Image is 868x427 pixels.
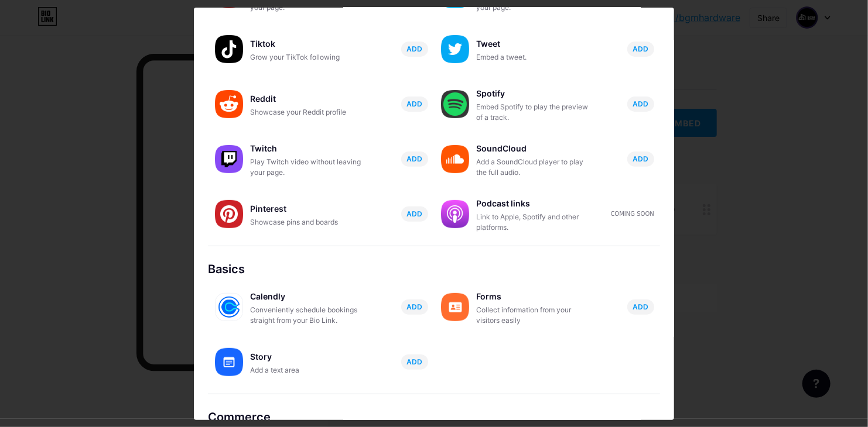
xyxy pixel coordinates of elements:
[401,42,428,57] button: ADD
[627,97,654,112] button: ADD
[476,102,593,123] div: Embed Spotify to play the preview of a track.
[250,157,367,178] div: Play Twitch video without leaving your page.
[407,357,423,367] span: ADD
[476,36,593,52] div: Tweet
[441,35,469,63] img: twitter
[627,42,654,57] button: ADD
[476,52,593,63] div: Embed a tweet.
[441,200,469,228] img: podcastlinks
[476,195,593,212] div: Podcast links
[633,302,649,312] span: ADD
[250,365,367,376] div: Add a text area
[215,348,243,376] img: story
[401,299,428,315] button: ADD
[250,201,367,217] div: Pinterest
[476,140,593,157] div: SoundCloud
[476,85,593,102] div: Spotify
[208,260,660,278] div: Basics
[441,90,469,118] img: spotify
[476,288,593,305] div: Forms
[215,293,243,321] img: calendly
[250,349,367,365] div: Story
[250,217,367,228] div: Showcase pins and boards
[401,151,428,167] button: ADD
[250,305,367,326] div: Conveniently schedule bookings straight from your Bio Link.
[250,288,367,305] div: Calendly
[441,293,469,321] img: forms
[611,209,654,218] div: Coming soon
[407,154,423,164] span: ADD
[441,145,469,173] img: soundcloud
[627,299,654,315] button: ADD
[633,154,649,164] span: ADD
[633,44,649,54] span: ADD
[401,206,428,222] button: ADD
[401,354,428,370] button: ADD
[407,302,423,312] span: ADD
[633,99,649,109] span: ADD
[407,209,423,219] span: ADD
[401,97,428,112] button: ADD
[407,44,423,54] span: ADD
[476,212,593,233] div: Link to Apple, Spotify and other platforms.
[250,36,367,52] div: Tiktok
[476,157,593,178] div: Add a SoundCloud player to play the full audio.
[250,140,367,157] div: Twitch
[215,35,243,63] img: tiktok
[208,408,660,426] div: Commerce
[250,52,367,63] div: Grow your TikTok following
[215,145,243,173] img: twitch
[476,305,593,326] div: Collect information from your visitors easily
[250,107,367,118] div: Showcase your Reddit profile
[407,99,423,109] span: ADD
[627,151,654,167] button: ADD
[250,91,367,107] div: Reddit
[215,90,243,118] img: reddit
[215,200,243,228] img: pinterest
